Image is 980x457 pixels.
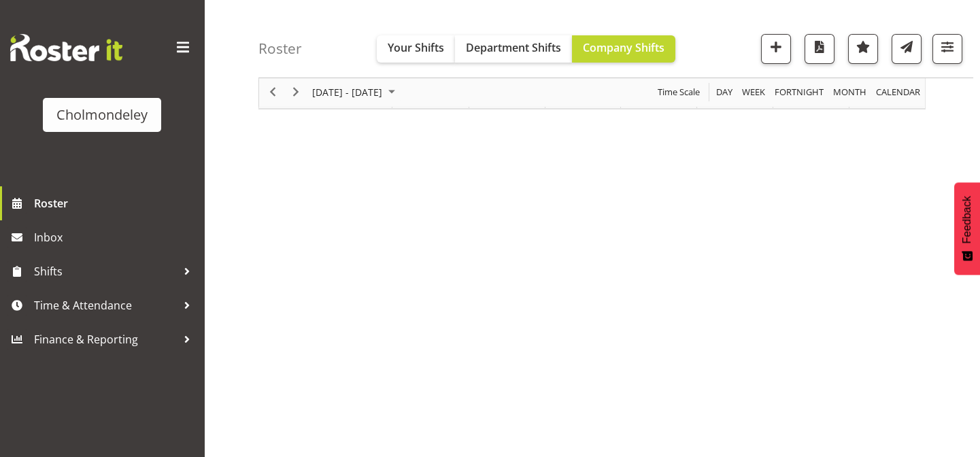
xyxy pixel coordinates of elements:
[583,40,664,55] span: Company Shifts
[34,193,197,214] span: Roster
[715,84,734,101] span: Day
[805,34,834,64] button: Download a PDF of the roster according to the set date range.
[307,78,403,107] div: August 25 - 31, 2025
[56,105,148,125] div: Cholmondeley
[34,329,177,350] span: Finance & Reporting
[714,84,735,101] button: Timeline Day
[874,84,923,101] button: Month
[258,41,302,56] h4: Roster
[741,84,766,101] span: Week
[311,84,384,101] span: [DATE] - [DATE]
[287,84,305,101] button: Next
[831,84,869,101] button: Timeline Month
[761,34,791,64] button: Add a new shift
[832,84,868,101] span: Month
[656,84,703,101] button: Time Scale
[34,261,177,282] span: Shifts
[455,35,572,63] button: Department Shifts
[10,34,122,61] img: Rosterit website logo
[656,84,701,101] span: Time Scale
[848,34,878,64] button: Highlight an important date within the roster.
[572,35,675,63] button: Company Shifts
[892,34,922,64] button: Send a list of all shifts for the selected filtered period to all rostered employees.
[284,78,307,107] div: next period
[466,40,561,55] span: Department Shifts
[954,182,980,275] button: Feedback - Show survey
[932,34,962,64] button: Filter Shifts
[740,84,768,101] button: Timeline Week
[261,78,284,107] div: previous period
[875,84,922,101] span: calendar
[34,227,197,248] span: Inbox
[961,196,973,243] span: Feedback
[388,40,444,55] span: Your Shifts
[264,84,282,101] button: Previous
[34,295,177,316] span: Time & Attendance
[773,84,826,101] button: Fortnight
[377,35,455,63] button: Your Shifts
[773,84,825,101] span: Fortnight
[310,84,401,101] button: August 2025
